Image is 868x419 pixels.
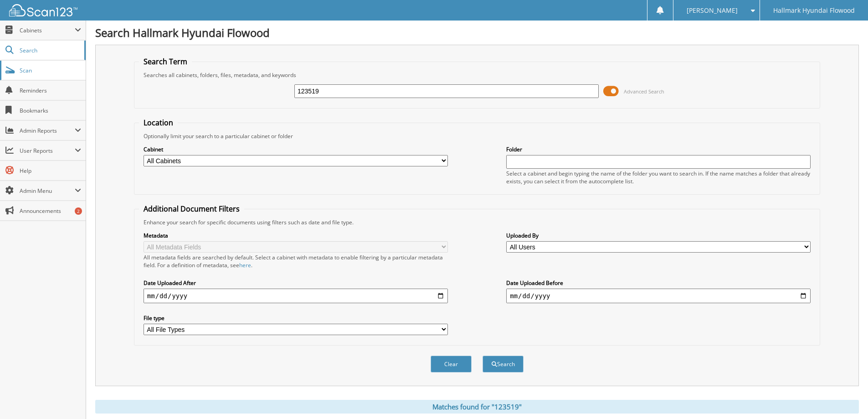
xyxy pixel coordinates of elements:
[20,26,75,34] span: Cabinets
[95,25,859,40] h1: Search Hallmark Hyundai Flowood
[20,147,75,155] span: User Reports
[95,400,859,414] div: Matches found for "123519"
[144,232,448,239] label: Metadata
[139,204,244,214] legend: Additional Document Filters
[20,127,75,134] span: Admin Reports
[144,314,448,322] label: File type
[144,145,448,153] label: Cabinet
[506,145,811,153] label: Folder
[506,232,811,239] label: Uploaded By
[20,67,81,74] span: Scan
[20,87,81,94] span: Reminders
[139,218,815,226] div: Enhance your search for specific documents using filters such as date and file type.
[139,118,178,128] legend: Location
[139,132,815,140] div: Optionally limit your search to a particular cabinet or folder
[20,187,75,195] span: Admin Menu
[139,71,815,79] div: Searches all cabinets, folders, files, metadata, and keywords
[75,207,82,215] div: 2
[506,289,811,303] input: end
[687,8,738,13] span: [PERSON_NAME]
[20,167,81,175] span: Help
[506,279,811,287] label: Date Uploaded Before
[144,279,448,287] label: Date Uploaded After
[431,356,472,372] button: Clear
[773,8,855,13] span: Hallmark Hyundai Flowood
[20,47,80,54] span: Search
[506,170,811,185] div: Select a cabinet and begin typing the name of the folder you want to search in. If the name match...
[20,107,81,114] span: Bookmarks
[9,4,77,16] img: scan123-logo-white.svg
[624,88,664,95] span: Advanced Search
[144,289,448,303] input: start
[239,261,251,269] a: here
[822,375,868,419] iframe: Chat Widget
[20,207,81,215] span: Announcements
[139,57,192,67] legend: Search Term
[483,356,524,372] button: Search
[144,253,448,269] div: All metadata fields are searched by default. Select a cabinet with metadata to enable filtering b...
